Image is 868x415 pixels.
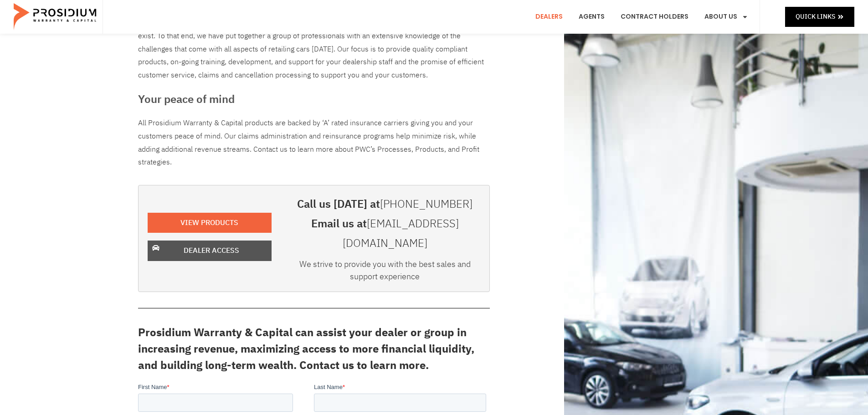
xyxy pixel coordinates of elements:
a: Quick Links [785,7,854,26]
span: Dealer Access [184,244,239,257]
h3: Prosidium Warranty & Capital can assist your dealer or group in increasing revenue, maximizing ac... [138,324,490,374]
span: Last Name [176,1,205,8]
a: [EMAIL_ADDRESS][DOMAIN_NAME] [343,215,459,251]
h3: Your peace of mind [138,91,490,108]
p: All Prosidium Warranty & Capital products are backed by ‘A’ rated insurance carriers giving you a... [138,117,490,169]
div: We strive to provide you with the best sales and support experience [290,258,480,287]
a: [PHONE_NUMBER] [380,196,473,212]
a: View Products [148,213,272,233]
h3: Email us at [290,214,480,253]
span: View Products [180,216,238,230]
a: Dealer Access [148,241,272,261]
div: Dealerships are the backbone of the American economy. Without you and your dedicated team, we don... [138,16,490,82]
span: Quick Links [796,11,835,22]
h3: Call us [DATE] at [290,195,480,214]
